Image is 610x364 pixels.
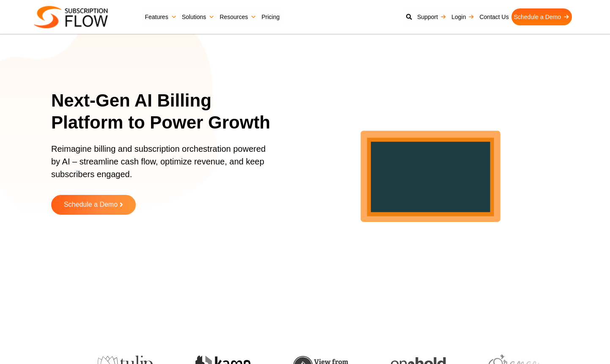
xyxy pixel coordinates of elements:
[64,201,118,208] span: Schedule a Demo
[51,142,271,189] p: Reimagine billing and subscription orchestration powered by AI – streamline cash flow, optimize r...
[259,8,282,25] a: Pricing
[217,8,259,25] a: Resources
[511,8,572,25] a: Schedule a Demo
[142,8,179,25] a: Features
[34,6,108,28] img: Subscriptionflow
[179,8,217,25] a: Solutions
[449,8,477,25] a: Login
[51,195,136,215] a: Schedule a Demo
[51,90,282,134] h1: Next-Gen AI Billing Platform to Power Growth
[477,8,511,25] a: Contact Us
[415,8,449,25] a: Support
